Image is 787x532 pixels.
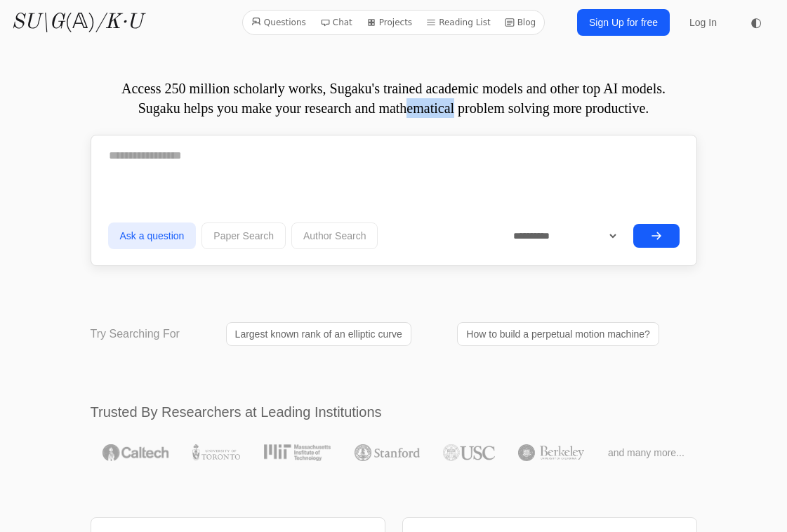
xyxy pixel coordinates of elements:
a: SU\G(𝔸)/K·U [11,10,143,35]
button: Ask a question [108,222,197,249]
button: Paper Search [201,222,286,249]
i: /K·U [95,12,143,33]
a: Projects [361,13,418,32]
a: How to build a perpetual motion machine? [457,322,659,346]
p: Try Searching For [91,326,180,343]
button: Author Search [291,222,378,249]
button: ◐ [742,8,770,36]
img: UC Berkeley [518,444,584,461]
a: Largest known rank of an elliptic curve [226,322,411,346]
img: University of Toronto [192,444,240,461]
a: Reading List [421,13,496,32]
img: Caltech [102,444,168,461]
i: SU\G [11,12,65,33]
a: Log In [681,10,725,35]
h2: Trusted By Researchers at Leading Institutions [91,402,697,422]
a: Blog [499,13,542,32]
span: and many more... [608,446,685,460]
img: MIT [264,444,331,461]
img: USC [443,444,494,461]
a: Questions [246,13,312,32]
a: Chat [315,13,358,32]
a: Sign Up for free [577,9,670,36]
p: Access 250 million scholarly works, Sugaku's trained academic models and other top AI models. Sug... [91,79,697,118]
img: Stanford [355,444,420,461]
span: ◐ [750,16,762,29]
